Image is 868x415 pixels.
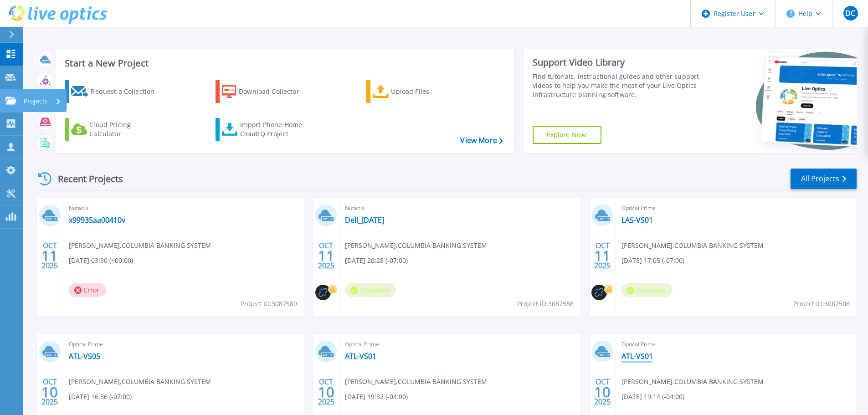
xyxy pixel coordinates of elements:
[594,239,611,272] div: OCT 2025
[366,80,468,103] a: Upload Files
[89,120,162,138] div: Cloud Pricing Calculator
[621,256,684,266] span: [DATE] 17:05 (-07:00)
[621,283,673,297] span: Complete
[318,252,334,260] span: 11
[41,388,58,396] span: 10
[621,377,764,387] span: [PERSON_NAME] , COLUMBIA BANKING SYSTEM
[621,215,653,225] a: LAS-VS01
[345,256,408,266] span: [DATE] 20:28 (-07:00)
[345,339,575,349] span: Optical Prime
[345,352,376,361] a: ATL-VS01
[65,118,166,141] a: Cloud Pricing Calculator
[533,126,602,144] a: Explore Now!
[69,215,125,225] a: x99935aa00410v
[517,299,574,309] span: Project ID: 3087588
[621,241,764,251] span: [PERSON_NAME] , COLUMBIA BANKING SYSTEM
[91,82,164,101] div: Request a Collection
[318,388,334,396] span: 10
[69,377,211,387] span: [PERSON_NAME] , COLUMBIA BANKING SYSTEM
[69,339,298,349] span: Optical Prime
[240,120,311,138] div: Import Phone Home CloudIQ Project
[216,80,317,103] a: Download Collector
[460,136,503,145] a: View More
[345,392,408,402] span: [DATE] 19:32 (-04:00)
[41,239,58,272] div: OCT 2025
[69,283,106,297] span: Error
[621,203,851,213] span: Optical Prime
[621,392,684,402] span: [DATE] 19:14 (-04:00)
[69,241,211,251] span: [PERSON_NAME] , COLUMBIA BANKING SYSTEM
[594,252,611,260] span: 11
[791,169,857,189] a: All Projects
[345,203,575,213] span: Nutanix
[345,215,384,225] a: Dell_[DATE]
[24,89,48,113] p: Projects
[69,256,133,266] span: [DATE] 03:30 (+00:00)
[65,80,166,103] a: Request a Collection
[41,375,58,409] div: OCT 2025
[845,10,855,17] span: DC
[621,352,653,361] a: ATL-VS01
[318,239,335,272] div: OCT 2025
[69,392,132,402] span: [DATE] 16:36 (-07:00)
[345,241,487,251] span: [PERSON_NAME] , COLUMBIA BANKING SYSTEM
[621,339,851,349] span: Optical Prime
[239,82,312,101] div: Download Collector
[345,283,396,297] span: Complete
[241,299,297,309] span: Project ID: 3087589
[318,375,335,409] div: OCT 2025
[594,375,611,409] div: OCT 2025
[793,299,850,309] span: Project ID: 3087508
[65,58,503,68] h3: Start a New Project
[533,56,703,68] div: Support Video Library
[391,82,464,101] div: Upload Files
[69,203,298,213] span: Nutanix
[41,252,58,260] span: 11
[69,352,100,361] a: ATL-VS05
[594,388,611,396] span: 10
[345,377,487,387] span: [PERSON_NAME] , COLUMBIA BANKING SYSTEM
[533,72,703,99] div: Find tutorials, instructional guides and other support videos to help you make the most of your L...
[35,168,135,190] div: Recent Projects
